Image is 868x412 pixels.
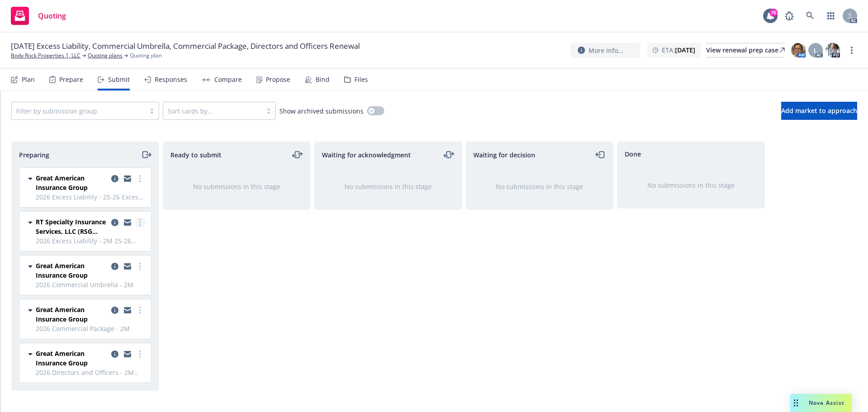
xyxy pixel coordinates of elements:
button: More info... [571,43,640,58]
div: No submissions in this stage [329,182,447,191]
span: Great American Insurance Group [36,261,108,280]
span: 2026 Commercial Package - 2M [36,324,146,333]
a: more [135,305,146,316]
span: Quoting [38,12,66,19]
span: Add market to approach [781,106,857,115]
span: 2026 Excess Liability - 2M 25-26 Excess Liability [36,236,146,246]
span: Great American Insurance Group [36,305,108,324]
a: more [135,261,146,272]
a: Quoting [7,3,70,28]
a: more [846,45,857,56]
div: Responses [155,76,187,83]
span: 2026 Directors and Officers - 2M Foundation D&O/EPL $1M/$5K [36,368,146,377]
span: Quoting plan [130,52,162,60]
div: Bind [316,76,330,83]
span: Great American Insurance Group [36,173,108,192]
a: copy logging email [109,349,120,360]
a: Body Rock Properties 1, LLC [11,52,80,60]
span: Preparing [19,150,49,160]
a: View renewal prep case [706,43,785,57]
span: Waiting for decision [473,150,535,160]
span: More info... [589,46,623,55]
a: copy logging email [122,173,133,184]
a: copy logging email [122,305,133,316]
div: Submit [108,76,130,83]
div: No submissions in this stage [178,182,296,191]
span: 2026 Excess Liability - 25-26 Excess Liability 2M [36,192,146,202]
span: Ready to submit [170,150,222,160]
a: copy logging email [109,261,120,272]
div: Prepare [59,76,83,83]
span: RT Specialty Insurance Services, LLC (RSG Specialty, LLC) [36,217,108,236]
span: Nova Assist [809,399,844,407]
a: copy logging email [109,173,120,184]
div: No submissions in this stage [632,180,750,190]
div: Plan [22,76,35,83]
span: Great American Insurance Group [36,349,108,368]
div: Files [354,76,368,83]
a: moveLeft [595,149,606,160]
img: photo [791,43,806,57]
div: No submissions in this stage [481,182,599,191]
a: copy logging email [109,305,120,316]
span: Done [625,149,641,159]
div: Propose [266,76,290,83]
div: 76 [769,9,778,17]
a: Search [801,7,819,25]
span: [DATE] Excess Liability, Commercial Umbrella, Commercial Package, Directors and Officers Renewal [11,41,360,52]
a: moveLeftRight [292,149,303,160]
strong: [DATE] [675,46,695,54]
img: photo [826,43,840,57]
a: copy logging email [122,217,133,228]
a: Quoting plans [88,52,123,60]
span: 2026 Commercial Umbrella - 2M [36,280,146,289]
span: L [814,46,817,55]
div: Compare [214,76,242,83]
span: ETA : [662,45,695,55]
button: Nova Assist [790,394,852,412]
div: Drag to move [790,394,802,412]
a: copy logging email [122,349,133,360]
a: moveRight [141,149,151,160]
a: more [135,173,146,184]
a: Switch app [822,7,840,25]
a: moveLeftRight [443,149,454,160]
a: more [135,217,146,228]
button: Add market to approach [781,102,857,120]
div: View renewal prep case [706,43,785,57]
span: Waiting for acknowledgment [322,150,411,160]
a: copy logging email [109,217,120,228]
a: more [135,349,146,360]
a: Report a Bug [780,7,798,25]
a: copy logging email [122,261,133,272]
span: Show archived submissions [279,106,363,116]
